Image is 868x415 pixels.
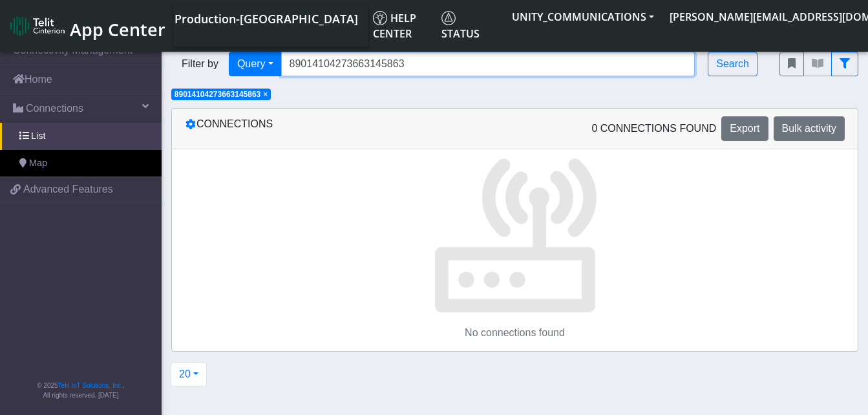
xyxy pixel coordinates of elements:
span: Bulk activity [782,123,836,134]
a: Telit IoT Solutions, Inc. [58,382,123,389]
a: Help center [368,5,436,47]
div: Connections [175,116,515,141]
span: List [31,129,45,144]
img: knowledge.svg [373,11,387,25]
button: Bulk activity [774,116,845,141]
span: Export [730,123,759,134]
img: No connections found [432,149,598,315]
button: Close [263,90,268,98]
span: App Center [70,17,165,41]
button: Query [229,52,282,76]
span: Help center [373,11,416,41]
span: 0 Connections found [591,121,716,136]
span: Map [29,156,47,171]
a: Status [436,5,504,47]
a: Your current platform instance [174,5,357,31]
img: status.svg [441,11,456,25]
input: Search... [281,52,695,76]
span: Production-[GEOGRAPHIC_DATA] [175,11,358,27]
span: 89014104273663145863 [175,90,260,99]
div: fitlers menu [779,52,858,76]
button: 20 [171,362,207,387]
button: UNITY_COMMUNICATIONS [504,5,662,28]
span: Status [441,11,480,41]
span: × [263,90,268,99]
button: Export [721,116,768,141]
button: Search [708,52,757,76]
span: Connections [26,101,83,116]
span: Advanced Features [23,182,113,197]
img: logo-telit-cinterion-gw-new.png [10,16,65,36]
span: Filter by [171,56,229,72]
p: No connections found [172,325,858,341]
a: App Center [10,12,164,40]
